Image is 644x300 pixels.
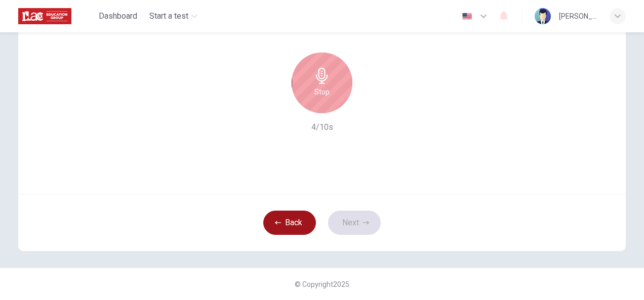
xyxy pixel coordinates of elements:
img: ILAC logo [18,6,71,26]
a: ILAC logo [18,6,95,26]
div: [PERSON_NAME] [559,10,597,22]
span: © Copyright 2025 [295,280,349,288]
span: Dashboard [99,10,137,22]
h6: Stop [314,86,330,98]
button: Back [263,211,316,235]
span: Start a test [149,10,188,22]
button: Start a test [145,7,202,25]
button: Dashboard [95,7,141,25]
img: Profile picture [535,8,551,24]
img: en [461,13,473,20]
h6: 4/10s [311,121,333,133]
button: Stop [292,53,352,113]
